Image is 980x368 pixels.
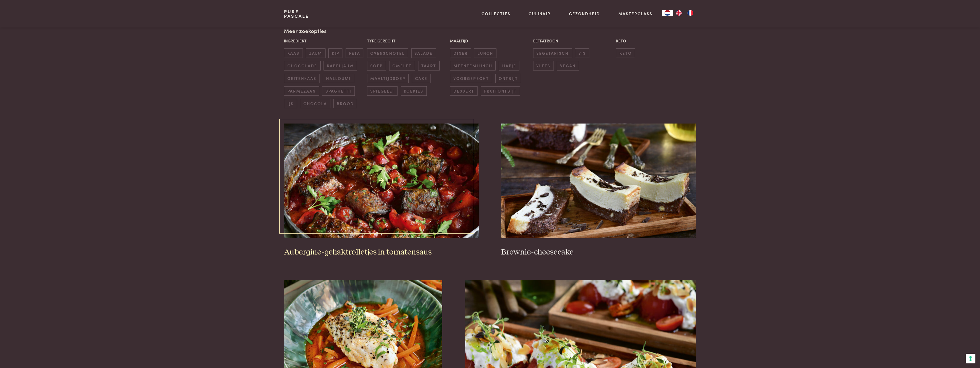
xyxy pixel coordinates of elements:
[673,10,696,16] ul: Language list
[450,38,530,44] p: Maaltijd
[284,124,478,238] img: Aubergine-gehaktrolletjes in tomatensaus
[367,61,386,71] span: soep
[284,124,478,257] a: Aubergine-gehaktrolletjes in tomatensaus Aubergine-gehaktrolletjes in tomatensaus
[450,61,496,71] span: meeneemlunch
[328,48,342,58] span: kip
[367,74,409,83] span: maaltijdsoep
[673,10,685,16] a: EN
[284,61,320,71] span: chocolade
[284,9,309,18] a: PurePascale
[529,11,551,17] a: Culinair
[284,48,303,58] span: kaas
[481,86,520,96] span: fruitontbijt
[418,61,440,71] span: taart
[495,74,521,83] span: ontbijt
[501,247,696,257] h3: Brownie-cheesecake
[389,61,415,71] span: omelet
[323,74,354,83] span: halloumi
[501,124,696,238] img: Brownie-cheesecake
[501,124,696,257] a: Brownie-cheesecake Brownie-cheesecake
[367,38,447,44] p: Type gerecht
[367,48,408,58] span: ovenschotel
[322,86,354,96] span: spaghetti
[401,86,427,96] span: koekjes
[482,11,511,17] a: Collecties
[662,10,673,16] a: NL
[284,86,319,96] span: parmezaan
[284,99,297,108] span: ijs
[533,61,554,71] span: vlees
[575,48,589,58] span: vis
[306,48,325,58] span: zalm
[616,48,635,58] span: keto
[450,86,478,96] span: dessert
[284,38,364,44] p: Ingrediënt
[300,99,330,108] span: chocola
[557,61,579,71] span: vegan
[412,74,431,83] span: cake
[450,74,492,83] span: voorgerecht
[569,11,600,17] a: Gezondheid
[662,10,696,16] aside: Language selected: Nederlands
[618,11,652,17] a: Masterclass
[346,48,363,58] span: feta
[499,61,519,71] span: hapje
[533,48,572,58] span: vegetarisch
[284,74,319,83] span: geitenkaas
[284,247,478,257] h3: Aubergine-gehaktrolletjes in tomatensaus
[367,86,398,96] span: spiegelei
[474,48,496,58] span: lunch
[533,38,613,44] p: Eetpatroon
[411,48,436,58] span: salade
[685,10,696,16] a: FR
[333,99,357,108] span: brood
[450,48,471,58] span: diner
[662,10,673,16] div: Language
[966,354,975,363] button: Uw voorkeuren voor toestemming voor trackingtechnologieën
[616,38,696,44] p: Keto
[324,61,357,71] span: kabeljauw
